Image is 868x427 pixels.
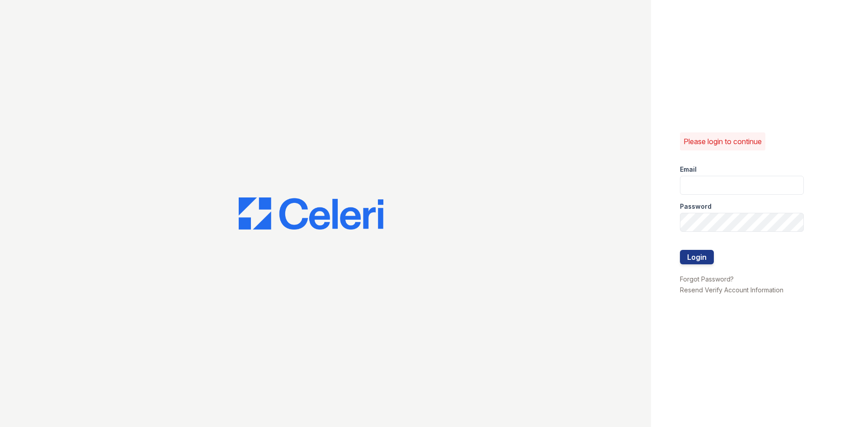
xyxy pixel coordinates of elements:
label: Email [680,165,697,174]
a: Resend Verify Account Information [680,286,783,294]
img: CE_Logo_Blue-a8612792a0a2168367f1c8372b55b34899dd931a85d93a1a3d3e32e68fde9ad4.png [239,197,383,230]
p: Please login to continue [684,136,762,147]
button: Login [680,250,714,264]
a: Forgot Password? [680,275,734,283]
label: Password [680,202,712,211]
